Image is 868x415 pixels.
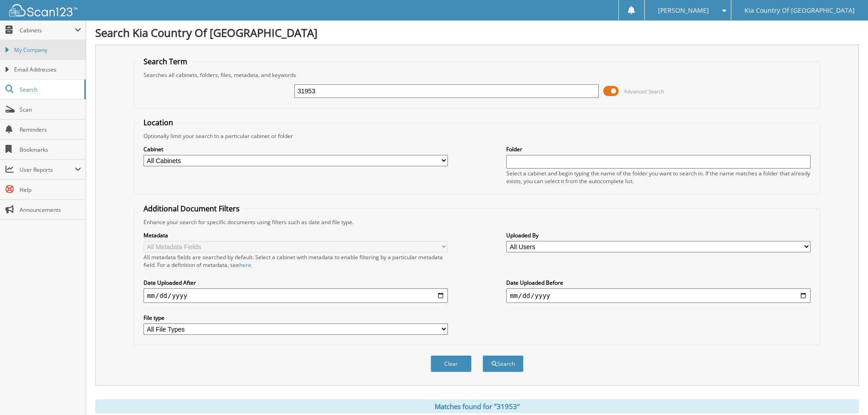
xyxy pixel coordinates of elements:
div: Optionally limit your search to a particular cabinet or folder [139,132,815,140]
input: end [506,288,811,303]
span: Email Addresses [14,66,81,74]
span: [PERSON_NAME] [658,8,709,13]
label: File type [144,314,448,322]
button: Clear [431,355,472,372]
label: Cabinet [144,145,448,153]
legend: Additional Document Filters [139,204,244,214]
div: Enhance your search for specific documents using filters such as date and file type. [139,218,815,226]
span: Bookmarks [20,146,81,154]
input: start [144,288,448,303]
label: Date Uploaded After [144,279,448,287]
div: Select a cabinet and begin typing the name of the folder you want to search in. If the name match... [506,169,811,185]
legend: Location [139,118,178,128]
span: Advanced Search [624,88,664,95]
label: Metadata [144,231,448,239]
span: Kia Country Of [GEOGRAPHIC_DATA] [745,8,855,13]
label: Folder [506,145,811,153]
span: Help [20,186,81,194]
span: Scan [20,106,81,113]
button: Search [483,355,524,372]
label: Uploaded By [506,231,811,239]
span: My Company [14,46,81,54]
img: scan123-logo-white.svg [9,4,77,16]
a: here [239,261,251,269]
legend: Search Term [139,56,192,67]
span: Announcements [20,206,81,214]
h1: Search Kia Country Of [GEOGRAPHIC_DATA] [95,25,859,40]
span: Cabinets [20,26,75,34]
span: User Reports [20,166,75,174]
label: Date Uploaded Before [506,279,811,287]
div: Searches all cabinets, folders, files, metadata, and keywords [139,71,815,79]
iframe: Chat Widget [822,371,868,415]
div: Matches found for "31953" [95,400,859,413]
span: Search [20,86,80,93]
div: All metadata fields are searched by default. Select a cabinet with metadata to enable filtering b... [144,253,448,269]
span: Reminders [20,126,81,133]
